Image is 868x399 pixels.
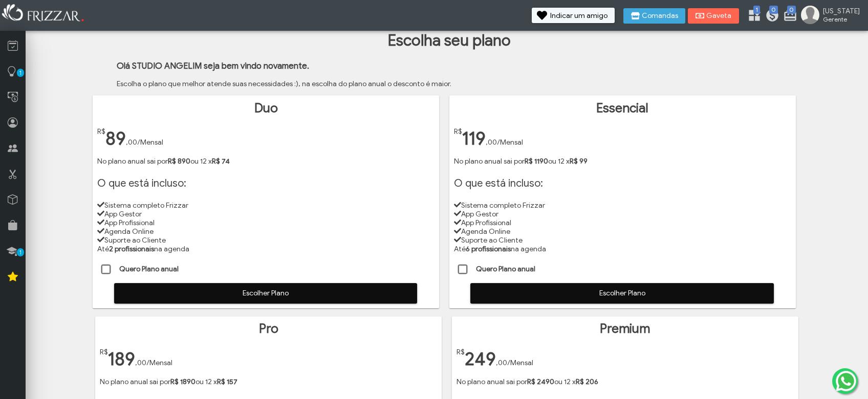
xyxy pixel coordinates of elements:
li: App Gestor [97,210,434,218]
h1: O que está incluso: [97,177,434,190]
h1: Essencial [454,101,791,116]
button: Comandas [623,8,685,24]
strong: R$ 1190 [525,157,548,166]
span: ,00 [486,138,497,147]
p: Escolha o plano que melhor atende suas necessidades :), na escolha do plano anual o desconto é ma... [117,79,865,88]
strong: R$ 2490 [527,377,554,386]
strong: 2 profissionais [109,245,154,253]
strong: R$ 890 [168,157,190,166]
span: ,00 [126,138,137,147]
button: Escolher Plano [114,283,418,304]
span: /Mensal [507,358,533,367]
button: Indicar um amigo [532,8,615,23]
span: 0 [769,6,778,14]
h1: Escolha seu plano [34,31,865,50]
li: App Gestor [454,210,791,218]
span: R$ [97,127,105,136]
strong: R$ 157 [217,377,237,386]
a: [US_STATE] Gerente [801,6,863,26]
strong: R$ 99 [570,157,588,166]
li: Sistema completo Frizzar [454,201,791,210]
h1: O que está incluso: [454,177,791,190]
span: 89 [105,127,126,150]
strong: Quero Plano anual [119,265,179,273]
button: Escolher Plano [470,283,774,304]
span: 1 [753,6,760,14]
span: 249 [465,348,496,370]
li: Suporte ao Cliente [454,236,791,245]
span: /Mensal [146,358,172,367]
li: Suporte ao Cliente [97,236,434,245]
span: /Mensal [497,138,523,147]
strong: R$ 1890 [170,377,196,386]
a: 0 [765,8,775,25]
li: App Profissional [97,218,434,227]
span: [US_STATE] [823,7,860,15]
p: No plano anual sai por ou 12 x [100,377,437,386]
p: No plano anual sai por ou 12 x [97,157,434,166]
li: Até na agenda [97,245,434,253]
strong: 6 profissionais [466,245,511,253]
h1: Premium [457,321,793,336]
span: 0 [787,6,796,14]
strong: R$ 206 [576,377,598,386]
span: 1 [17,248,24,256]
span: Escolher Plano [121,286,410,301]
button: Gaveta [688,8,739,24]
li: Agenda Online [454,227,791,236]
span: ,00 [135,358,146,367]
li: App Profissional [454,218,791,227]
p: No plano anual sai por ou 12 x [454,157,791,166]
span: 189 [108,348,135,370]
span: ,00 [496,358,507,367]
a: 1 [747,8,757,25]
span: R$ [457,348,465,356]
a: 0 [783,8,793,25]
img: whatsapp.png [834,369,858,393]
h3: Olá STUDIO ANGELIM seja bem vindo novamente. [117,61,865,71]
span: Indicar um amigo [550,12,607,19]
strong: Quero Plano anual [476,265,535,273]
span: Comandas [642,12,678,19]
h1: Duo [97,101,434,116]
span: 119 [462,127,486,150]
span: /Mensal [137,138,163,147]
span: R$ [454,127,462,136]
span: Escolher Plano [478,286,767,301]
strong: R$ 74 [212,157,230,166]
span: Gaveta [706,12,732,19]
span: 1 [17,69,24,77]
h1: Pro [100,321,437,336]
li: Agenda Online [97,227,434,236]
span: Gerente [823,15,860,23]
li: Sistema completo Frizzar [97,201,434,210]
p: No plano anual sai por ou 12 x [457,377,793,386]
span: R$ [100,348,108,356]
li: Até na agenda [454,245,791,253]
